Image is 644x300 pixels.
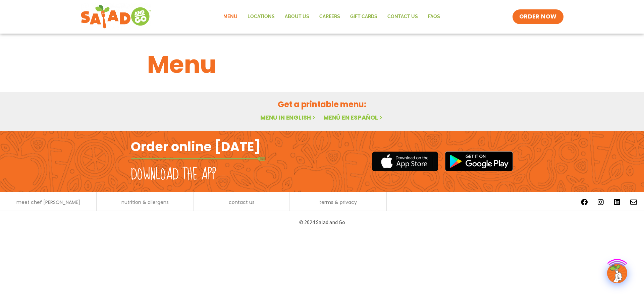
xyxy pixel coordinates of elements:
nav: Menu [218,9,445,25]
a: About Us [280,9,314,25]
h1: Menu [147,46,497,83]
h2: Order online [DATE] [131,138,261,155]
a: ORDER NOW [513,9,563,24]
a: Menu in English [260,113,317,122]
a: GIFT CARDS [345,9,382,25]
a: Menú en español [323,113,384,122]
img: google_play [445,151,513,171]
a: meet chef [PERSON_NAME] [16,200,80,205]
img: new-SAG-logo-768×292 [80,3,151,30]
a: Contact Us [382,9,423,25]
a: nutrition & allergens [121,200,169,205]
a: contact us [229,200,255,205]
a: Menu [218,9,243,25]
a: Careers [314,9,345,25]
span: ORDER NOW [519,13,557,21]
a: FAQs [423,9,445,25]
img: appstore [372,151,438,172]
p: © 2024 Salad and Go [134,218,510,227]
h2: Get a printable menu: [147,98,497,110]
a: terms & privacy [319,200,357,205]
a: Locations [243,9,280,25]
img: fork [131,157,265,161]
h2: Download the app [131,165,216,184]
